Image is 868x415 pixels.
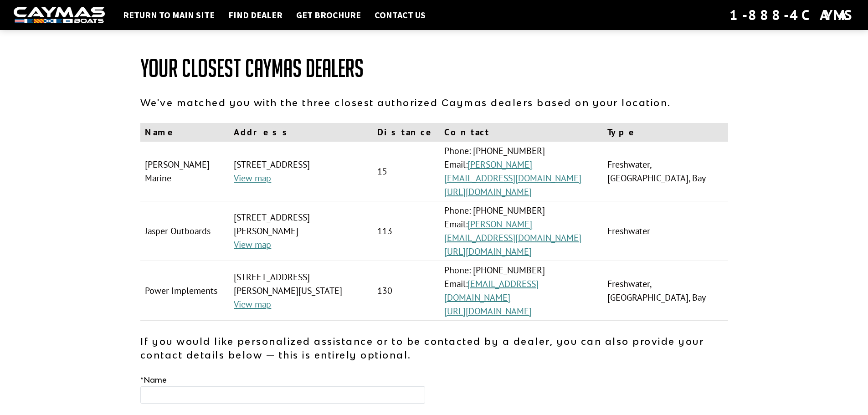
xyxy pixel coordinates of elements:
[14,7,105,24] img: white-logo-c9c8dbefe5ff5ceceb0f0178aa75bf4bb51f6bca0971e226c86eb53dfe498488.png
[373,123,440,142] th: Distance
[140,123,230,142] th: Name
[444,278,539,303] a: [EMAIL_ADDRESS][DOMAIN_NAME]
[234,172,271,184] a: View map
[234,239,271,251] a: View map
[603,261,728,321] td: Freshwater, [GEOGRAPHIC_DATA], Bay
[440,123,603,142] th: Contact
[224,9,287,21] a: Find Dealer
[444,159,581,184] a: [PERSON_NAME][EMAIL_ADDRESS][DOMAIN_NAME]
[229,201,373,261] td: [STREET_ADDRESS][PERSON_NAME]
[444,186,532,198] a: [URL][DOMAIN_NAME]
[292,9,365,21] a: Get Brochure
[444,218,581,244] a: [PERSON_NAME][EMAIL_ADDRESS][DOMAIN_NAME]
[118,9,219,21] a: Return to main site
[603,123,728,142] th: Type
[229,142,373,201] td: [STREET_ADDRESS]
[373,201,440,261] td: 113
[729,5,854,25] div: 1-888-4CAYMAS
[370,9,430,21] a: Contact Us
[140,201,230,261] td: Jasper Outboards
[444,246,532,257] a: [URL][DOMAIN_NAME]
[140,142,230,201] td: [PERSON_NAME] Marine
[440,201,603,261] td: Phone: [PHONE_NUMBER] Email:
[440,142,603,201] td: Phone: [PHONE_NUMBER] Email:
[140,261,230,321] td: Power Implements
[440,261,603,321] td: Phone: [PHONE_NUMBER] Email:
[140,96,728,109] p: We've matched you with the three closest authorized Caymas dealers based on your location.
[444,305,532,317] a: [URL][DOMAIN_NAME]
[603,142,728,201] td: Freshwater, [GEOGRAPHIC_DATA], Bay
[140,55,728,82] h1: Your Closest Caymas Dealers
[603,201,728,261] td: Freshwater
[229,123,373,142] th: Address
[373,261,440,321] td: 130
[140,374,167,385] label: Name
[229,261,373,321] td: [STREET_ADDRESS][PERSON_NAME][US_STATE]
[234,298,271,310] a: View map
[373,142,440,201] td: 15
[140,334,728,362] p: If you would like personalized assistance or to be contacted by a dealer, you can also provide yo...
